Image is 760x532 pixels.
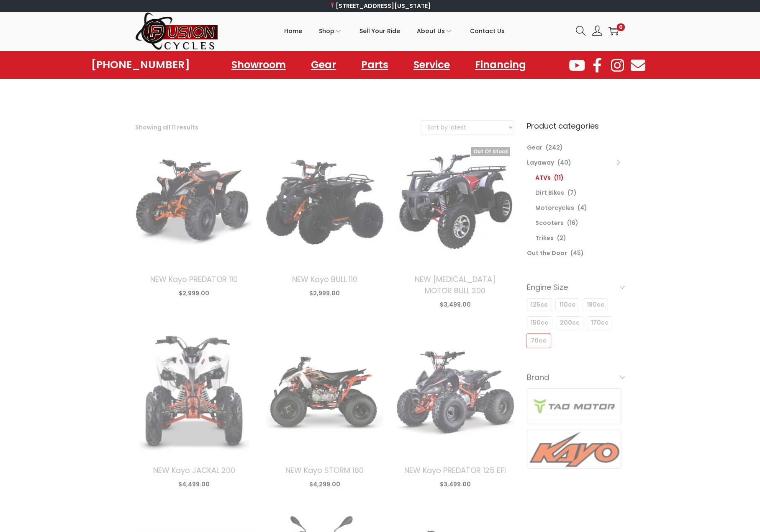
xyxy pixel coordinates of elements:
[578,204,587,212] span: (4)
[535,189,564,197] a: Dirt Bikes
[527,143,542,152] a: Gear
[223,55,294,75] a: Showroom
[329,2,431,10] a: [STREET_ADDRESS][US_STATE]
[570,249,584,257] span: (45)
[535,204,574,212] a: Motorcycles
[609,26,619,36] a: 0
[91,59,190,71] a: [PHONE_NUMBER]
[527,158,554,167] a: Layaway
[135,12,219,51] img: Woostify retina logo
[557,234,566,242] span: (2)
[535,219,564,227] a: Scooters
[527,249,567,257] a: Out the Door
[303,55,344,75] a: Gear
[535,173,551,182] a: ATVs
[405,55,458,75] a: Service
[319,21,334,41] span: Shop
[353,55,397,75] a: Parts
[567,219,578,227] span: (16)
[219,12,570,50] nav: Primary navigation
[470,12,505,50] a: Contact Us
[557,158,571,167] span: (40)
[467,55,534,75] a: Financing
[223,55,534,75] nav: Menu
[470,21,505,41] span: Contact Us
[319,12,343,50] a: Shop
[284,12,302,50] a: Home
[527,120,625,132] h6: Product categories
[417,21,445,41] span: About Us
[359,12,400,50] a: Sell Your Ride
[567,189,577,197] span: (7)
[284,21,302,41] span: Home
[359,21,400,41] span: Sell Your Ride
[329,3,335,8] img: 📍
[554,173,564,182] span: (11)
[417,12,453,50] a: About Us
[546,143,563,152] span: (242)
[535,234,554,242] a: Trikes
